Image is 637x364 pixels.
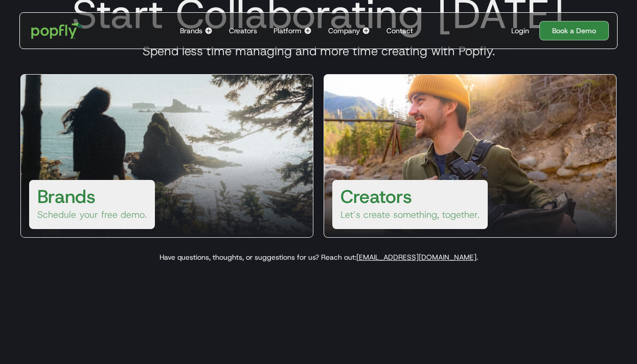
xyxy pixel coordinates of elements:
[386,26,413,36] div: Contact
[340,209,480,221] p: Let’s create something, together.
[24,15,90,46] a: home
[382,13,417,49] a: Contact
[356,253,476,262] a: [EMAIL_ADDRESS][DOMAIN_NAME]
[37,184,96,209] h3: Brands
[37,209,147,221] p: Schedule your free demo.
[8,43,629,59] h3: Spend less time managing and more time creating with Popfly.
[180,26,202,36] div: Brands
[324,74,617,238] a: CreatorsLet’s create something, together.
[340,184,412,209] h3: Creators
[511,26,529,36] div: Login
[328,26,360,36] div: Company
[8,252,629,262] p: Have questions, thoughts, or suggestions for us? Reach out: .
[225,13,261,49] a: Creators
[229,26,257,36] div: Creators
[274,26,302,36] div: Platform
[507,26,533,36] a: Login
[539,21,609,40] a: Book a Demo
